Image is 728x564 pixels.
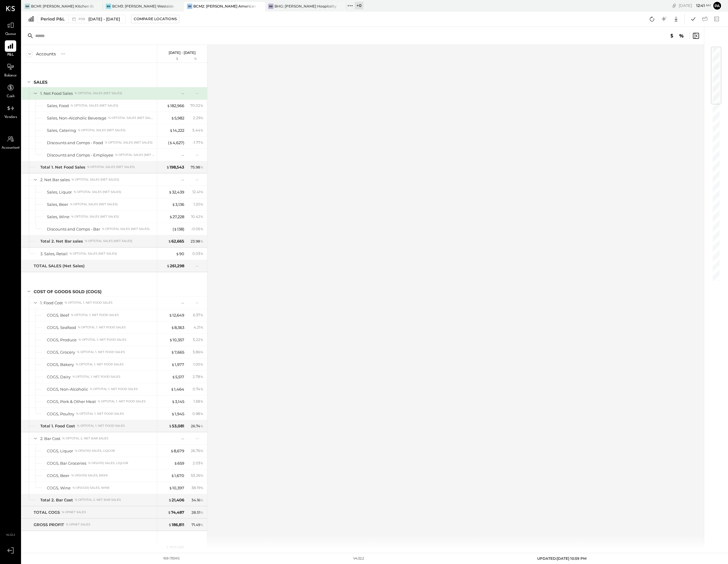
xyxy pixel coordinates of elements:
[47,374,71,380] div: COGS, Dairy
[200,202,203,206] span: %
[115,153,154,157] div: % of TOTAL SALES (Net Sales)
[40,251,68,257] div: 3. Sales, Retail
[169,189,184,195] div: 32,439
[191,239,203,244] div: 23.98
[34,510,60,515] div: TOTAL COGS
[168,510,184,515] div: 74,487
[166,164,184,170] div: 198,543
[172,399,175,404] span: $
[47,312,69,318] div: COGS, Beef
[71,473,108,478] div: % of (4115) Sales, Beer
[0,40,21,58] a: P&L
[171,325,184,330] div: 8,363
[200,423,203,428] span: %
[196,545,203,550] div: --
[71,313,119,317] div: % of Total 1. Net Food Sales
[181,91,184,96] div: --
[167,263,184,269] div: 261,298
[168,239,171,243] span: $
[168,497,184,503] div: 21,406
[0,133,21,151] a: Accountant
[200,485,203,490] span: %
[47,399,96,404] div: COGS, Pork & Other Meat
[181,300,184,306] div: --
[200,140,203,145] span: %
[169,337,173,342] span: $
[193,4,256,9] div: BCM2: [PERSON_NAME] American Cooking
[62,510,86,514] div: % of NET SALES
[102,227,149,231] div: % of TOTAL SALES (Net Sales)
[200,510,203,515] span: %
[171,350,174,355] span: $
[200,497,203,502] span: %
[191,226,203,232] div: - 0.05
[200,239,203,243] span: %
[171,473,174,478] span: $
[75,91,122,95] div: % of TOTAL SALES (Net Sales)
[65,301,112,305] div: % of Total 1. Net Food Sales
[170,448,174,453] span: $
[194,399,203,404] div: 1.58
[168,497,172,502] span: $
[40,238,83,244] div: Total 2. Net Bar sales
[168,510,171,515] span: $
[171,362,175,367] span: $
[34,522,64,528] div: GROSS PROFIT
[7,52,14,58] span: P&L
[191,522,203,528] div: 71.49
[0,20,21,37] a: Queue
[0,103,21,120] a: Vendors
[355,2,363,9] div: + 0
[171,411,184,417] div: 1,945
[193,115,203,121] div: 2.29
[78,128,125,132] div: % of TOTAL SALES (Net Sales)
[77,350,125,354] div: % of Total 1. Net Food Sales
[193,337,203,342] div: 5.22
[47,128,76,133] div: Sales, Catering
[170,128,173,133] span: $
[169,485,172,490] span: $
[171,349,184,355] div: 7,665
[172,374,175,379] span: $
[171,411,175,416] span: $
[168,522,184,528] div: 186,811
[160,57,184,61] div: $
[47,140,103,146] div: Discounts and Comps - Food
[169,313,172,318] span: $
[190,103,203,108] div: 70.02
[196,91,203,96] div: --
[47,386,88,392] div: COGS, Non-Alcoholic
[181,177,184,183] div: --
[274,4,337,9] div: BHG: [PERSON_NAME] Hospitality Group, LLC
[40,91,73,96] div: 1. Net Food Sales
[181,436,184,442] div: --
[193,460,203,466] div: 2.03
[200,473,203,478] span: %
[47,152,113,158] div: Discounts and Comps - Employee
[192,189,203,195] div: 12.41
[191,510,203,515] div: 28.51
[196,300,203,305] div: --
[78,17,87,21] span: P09
[169,140,173,145] span: $
[4,115,17,120] span: Vendors
[88,461,128,465] div: % of (4110) Sales, Liquor
[76,362,124,367] div: % of Total 1. Net Food Sales
[174,461,177,466] span: $
[36,51,56,57] div: Accounts
[194,202,203,207] div: 1.20
[0,82,21,99] a: Cash
[166,165,170,169] span: $
[169,190,172,194] span: $
[170,128,184,133] div: 14,222
[171,115,184,121] div: 5,982
[47,189,72,195] div: Sales, Liquor
[47,202,68,207] div: Sales, Beer
[181,152,184,158] div: --
[47,349,75,355] div: COGS, Grocery
[75,449,115,453] div: % of (4110) Sales, Liquor
[200,411,203,416] span: %
[174,227,177,231] span: $
[176,251,179,256] span: $
[194,325,203,330] div: 4.21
